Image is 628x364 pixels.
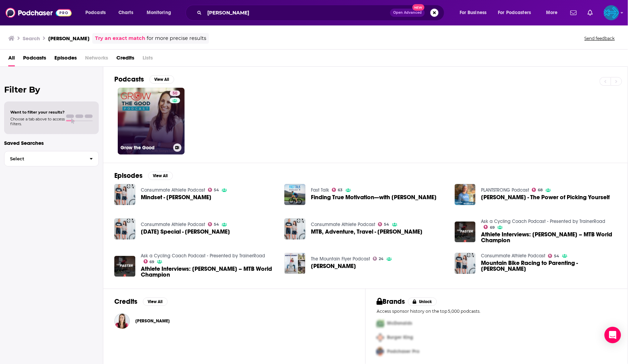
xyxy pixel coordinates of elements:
a: CreditsView All [114,297,168,306]
span: More [546,8,558,18]
a: Ask a Cycling Coach Podcast - Presented by TrainerRoad [481,218,605,224]
span: MTB, Adventure, Travel - [PERSON_NAME] [311,229,422,235]
h2: Podcasts [114,75,144,84]
span: Open Advanced [393,11,422,14]
a: 24 [373,257,384,261]
img: User Profile [604,5,619,20]
a: Athlete Interviews: Sonya Looney – MTB World Champion [455,222,476,243]
a: 69 [144,259,155,264]
p: Access sponsor history on the top 5,000 podcasts. [377,309,617,314]
span: For Podcasters [498,8,531,18]
button: Select [4,151,99,167]
div: Search podcasts, credits, & more... [192,5,451,21]
span: Athlete Interviews: [PERSON_NAME] – MTB World Champion [481,232,617,243]
span: Burger King [387,335,413,341]
a: 54 [378,222,389,226]
button: View All [149,75,174,84]
button: open menu [494,7,541,18]
a: Finding True Motivation—with Sonya Looney [311,194,437,200]
span: [DATE] Special - [PERSON_NAME] [141,229,230,235]
button: View All [143,298,168,306]
div: Open Intercom Messenger [605,327,621,343]
img: Third Pro Logo [374,345,387,359]
a: Sonya Looney - The Power of Picking Yourself [481,194,610,200]
span: 54 [214,223,219,226]
a: Ask a Cycling Coach Podcast - Presented by TrainerRoad [141,253,265,259]
a: Fast Talk [311,187,329,193]
button: Sonya LooneySonya Looney [114,310,354,332]
button: Show profile menu [604,5,619,20]
p: Saved Searches [4,140,99,146]
a: Mother's Day Special - Sonya Looney [141,229,230,235]
a: Consummate Athlete Podcast [141,222,205,227]
span: McDonalds [387,321,412,326]
a: Athlete Interviews: Sonya Looney – MTB World Champion [141,266,276,278]
a: Show notifications dropdown [585,7,596,19]
span: 69 [490,226,495,229]
img: Sonya Looney [284,253,305,274]
span: Charts [118,8,133,18]
span: All [8,52,15,66]
a: Episodes [54,52,77,66]
h3: Grow the Good [121,145,170,151]
span: Finding True Motivation—with [PERSON_NAME] [311,194,437,200]
img: Finding True Motivation—with Sonya Looney [284,184,305,205]
span: Choose a tab above to access filters. [10,117,65,126]
span: 69 [149,260,154,264]
a: Mountain Bike Racing to Parenting - Sonya Looney [481,260,617,272]
span: 54 [214,189,219,192]
h2: Episodes [114,171,143,180]
img: First Pro Logo [374,317,387,331]
img: Mother's Day Special - Sonya Looney [114,218,135,239]
span: 50 [172,90,177,97]
span: Lists [143,52,153,66]
img: MTB, Adventure, Travel - Sonya Looney [284,218,305,239]
a: MTB, Adventure, Travel - Sonya Looney [311,229,422,235]
a: EpisodesView All [114,171,173,180]
a: 54 [548,254,559,258]
a: 50Grow the Good [118,88,185,154]
span: Mindset - [PERSON_NAME] [141,194,211,200]
span: Logged in as backbonemedia [604,5,619,20]
button: open menu [455,7,495,18]
span: New [412,4,425,11]
a: 69 [484,225,495,229]
span: 68 [538,189,543,192]
a: Mindset - Sonya Looney [141,194,211,200]
a: 63 [332,188,343,192]
img: Sonya Looney - The Power of Picking Yourself [455,184,476,205]
span: Podcasts [85,8,106,18]
span: Podchaser Pro [387,349,419,355]
button: open menu [541,7,566,18]
a: The Mountain Flyer Podcast [311,256,370,262]
span: 54 [554,255,559,258]
span: Select [4,157,84,161]
button: Open AdvancedNew [390,9,425,17]
h3: Search [23,35,40,42]
span: 54 [384,223,389,226]
a: PLANTSTRONG Podcast [481,187,529,193]
span: Podcasts [23,52,46,66]
span: [PERSON_NAME] - The Power of Picking Yourself [481,194,610,200]
span: Mountain Bike Racing to Parenting - [PERSON_NAME] [481,260,617,272]
span: Monitoring [147,8,171,18]
span: Networks [85,52,108,66]
a: Sonya Looney [114,313,130,329]
span: For Business [460,8,487,18]
span: Want to filter your results? [10,110,65,115]
img: Mountain Bike Racing to Parenting - Sonya Looney [455,253,476,274]
a: Charts [114,7,137,18]
h2: Credits [114,297,137,306]
a: Podchaser - Follow, Share and Rate Podcasts [6,6,72,19]
h3: [PERSON_NAME] [48,35,90,42]
h2: Filter By [4,85,99,95]
span: 24 [379,257,384,260]
span: [PERSON_NAME] [311,263,356,269]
